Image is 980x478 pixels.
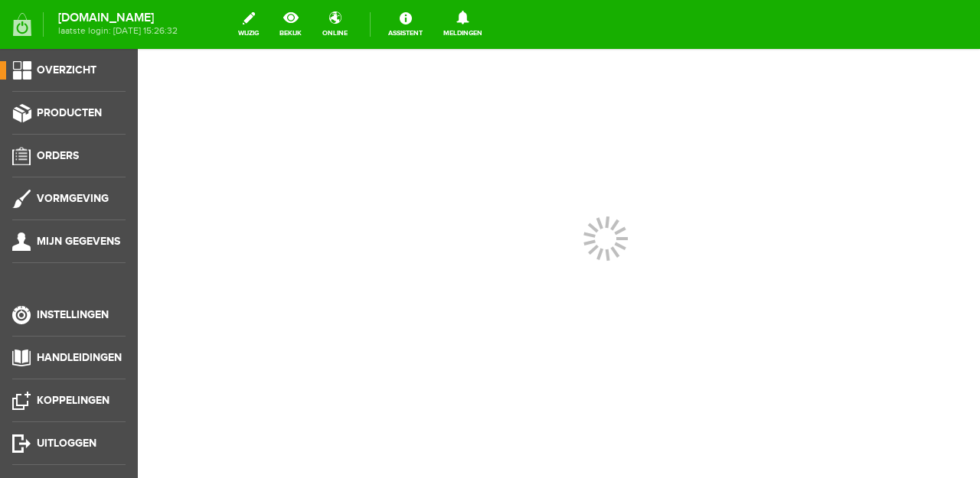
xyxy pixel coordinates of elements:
[313,8,357,41] a: online
[58,14,178,22] strong: [DOMAIN_NAME]
[58,27,178,35] span: laatste login: [DATE] 15:26:32
[37,192,109,205] span: Vormgeving
[37,63,96,76] span: Overzicht
[37,394,109,407] span: Koppelingen
[229,8,268,41] a: wijzig
[37,308,109,321] span: Instellingen
[379,8,432,41] a: Assistent
[270,8,311,41] a: bekijk
[434,8,492,41] a: Meldingen
[37,235,120,248] span: Mijn gegevens
[37,437,96,450] span: Uitloggen
[37,351,122,364] span: Handleidingen
[37,149,79,162] span: Orders
[37,106,102,119] span: Producten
